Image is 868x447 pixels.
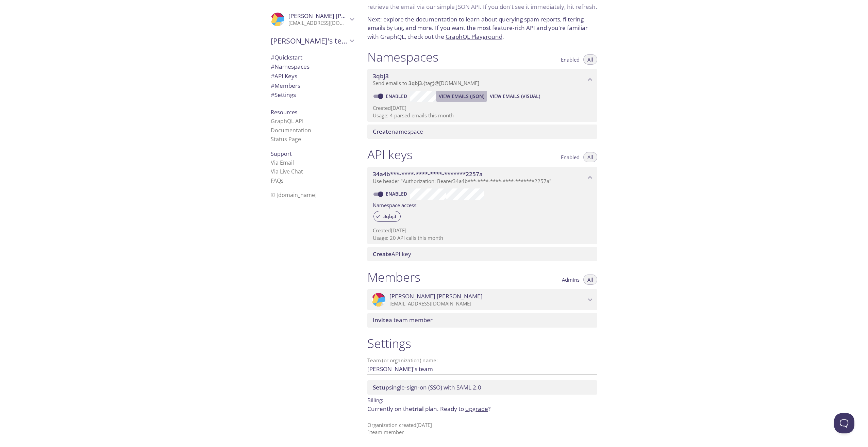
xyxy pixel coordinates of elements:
button: All [583,54,597,65]
p: [EMAIL_ADDRESS][DOMAIN_NAME] [288,20,348,27]
h1: Members [367,269,420,285]
span: Settings [271,91,296,99]
span: # [271,82,274,89]
p: Currently on the plan. [367,404,597,413]
button: Enabled [557,152,584,162]
div: Phillip Schroder [265,8,359,31]
label: Team (or organization) name: [367,358,438,363]
a: Status Page [271,135,301,143]
a: documentation [416,15,457,23]
div: Team Settings [265,90,359,100]
h1: Namespaces [367,49,438,65]
button: All [583,152,597,162]
span: # [271,91,274,99]
span: # [271,53,274,61]
div: Create API Key [367,247,597,261]
div: 3qbj3 namespace [367,69,597,90]
a: Via Live Chat [271,168,303,175]
button: All [583,275,597,285]
span: a team member [373,316,433,324]
span: s [281,177,284,184]
span: 3qbj3 [373,72,389,80]
span: Support [271,150,292,158]
a: Enabled [385,93,410,99]
div: Create namespace [367,125,597,139]
div: API Keys [265,71,359,81]
span: View Emails (Visual) [490,92,540,100]
div: Invite a team member [367,313,597,327]
div: 3qbj3 [373,211,401,222]
a: Enabled [385,191,410,197]
p: [EMAIL_ADDRESS][DOMAIN_NAME] [389,300,586,307]
button: Enabled [557,54,584,65]
span: 3qbj3 [408,80,422,86]
span: Send emails to . {tag} @[DOMAIN_NAME] [373,80,479,86]
span: API Keys [271,72,297,80]
span: Namespaces [271,63,310,70]
div: Setup SSO [367,380,597,395]
p: Created [DATE] [373,227,592,234]
div: Namespaces [265,62,359,71]
span: Members [271,82,300,89]
span: [PERSON_NAME]'s team [271,36,348,46]
a: Via Email [271,159,294,166]
a: FAQ [271,177,284,184]
span: Invite [373,316,389,324]
h1: Settings [367,336,597,351]
span: Ready to ? [440,405,490,413]
iframe: Help Scout Beacon - Open [834,413,854,433]
span: 3qbj3 [379,213,400,219]
span: API key [373,250,411,258]
span: trial [412,405,424,413]
button: Admins [558,275,584,285]
span: View Emails (JSON) [439,92,484,100]
span: © [DOMAIN_NAME] [271,191,317,199]
div: Phillip's team [265,32,359,50]
h1: API keys [367,147,413,162]
div: Phillip Schroder [367,289,597,310]
label: Namespace access: [373,200,418,210]
p: Billing: [367,395,597,404]
span: single-sign-on (SSO) with SAML 2.0 [373,383,481,391]
button: View Emails (JSON) [436,91,487,102]
a: Documentation [271,127,311,134]
div: Members [265,81,359,90]
p: Usage: 4 parsed emails this month [373,112,592,119]
p: Usage: 20 API calls this month [373,234,592,242]
span: [PERSON_NAME] [PERSON_NAME] [389,293,483,300]
p: Created [DATE] [373,104,592,112]
span: Setup [373,383,389,391]
span: Resources [271,109,298,116]
a: GraphQL Playground [446,33,502,40]
p: Next: explore the to learn about querying spam reports, filtering emails by tag, and more. If you... [367,15,597,41]
a: GraphQL API [271,117,303,125]
p: Organization created [DATE] 1 team member [367,421,597,436]
span: Create [373,128,391,135]
div: Quickstart [265,53,359,62]
a: upgrade [465,405,488,413]
span: # [271,72,274,80]
button: View Emails (Visual) [487,91,543,102]
span: namespace [373,128,423,135]
span: # [271,63,274,70]
span: [PERSON_NAME] [PERSON_NAME] [288,12,382,20]
span: Quickstart [271,53,302,61]
span: Create [373,250,391,258]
